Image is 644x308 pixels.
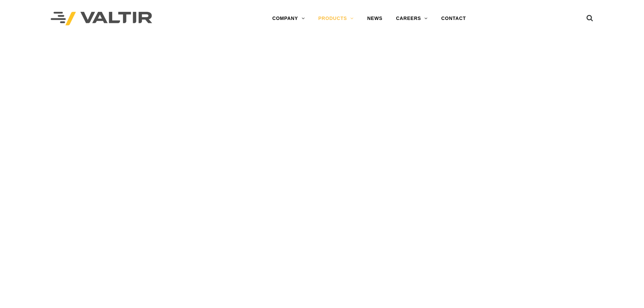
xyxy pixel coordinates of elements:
a: PRODUCTS [311,12,360,25]
a: NEWS [360,12,389,25]
a: CAREERS [389,12,434,25]
img: Valtir [51,12,152,26]
a: COMPANY [265,12,311,25]
a: CONTACT [434,12,473,25]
